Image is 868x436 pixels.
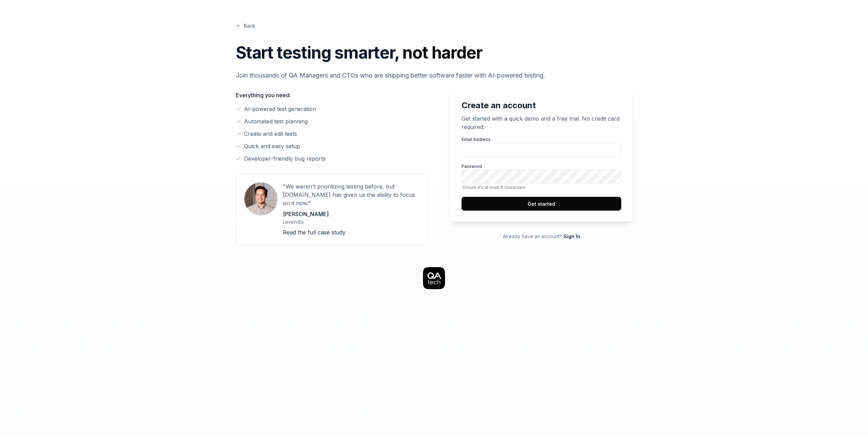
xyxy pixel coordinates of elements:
label: Email Address [462,136,621,156]
input: Email Address [462,143,621,156]
a: Read the full case study [283,229,346,236]
label: Password [462,163,621,190]
p: [PERSON_NAME] [283,210,420,218]
span: not harder [402,42,482,63]
p: Get started with a quick demo and a free trial. No credit card required. [462,114,621,131]
li: Developer-friendly bug reports [236,154,428,163]
a: Sign In [563,233,580,239]
h2: Create an account [462,99,621,112]
li: Create and edit tests [236,130,428,138]
p: Join thousands of QA Managers and CTOs who are shipping better software faster with AI-powered te... [236,71,632,80]
p: Everything you need: [236,91,428,99]
li: Quick and easy setup [236,142,428,150]
span: Ensure it's at least 6 characters [462,185,621,190]
a: Back [236,22,255,29]
input: PasswordEnsure it's at least 6 characters [462,170,621,183]
p: Already have an account? [451,233,632,240]
li: Automated test planning [236,117,428,125]
img: User avatar [244,182,277,215]
button: Get started [462,197,621,211]
h1: Start testing smarter, [236,40,632,65]
p: "We weren't prioritizing testing before, but [DOMAIN_NAME] has given us the ability to focus on i... [283,182,420,207]
p: Lavendla [283,218,420,225]
li: AI-powered test generation [236,105,428,113]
